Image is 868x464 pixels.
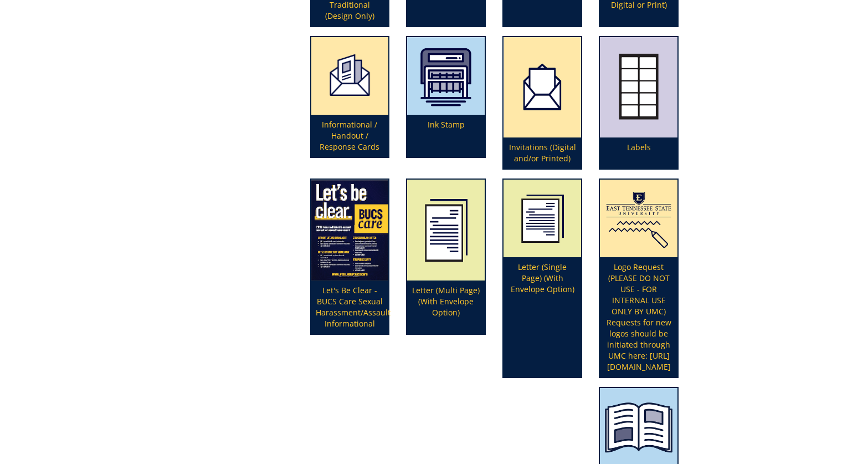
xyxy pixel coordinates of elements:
p: Informational / Handout / Response Cards [311,115,389,157]
img: cardsproducticon-5990f4cab40f06.42393090.png [311,37,389,115]
img: multiple-page-letter-594926b790dc87.57529212.png [504,180,581,257]
img: letsbeclear-66d8855fd7d3e5.40934166.png [311,180,389,281]
a: Letter (Single Page) (With Envelope Option) [504,180,581,377]
img: ink%20stamp-620d597748ba81.63058529.png [407,37,485,115]
a: Informational / Handout / Response Cards [311,37,389,157]
p: Ink Stamp [407,115,485,157]
img: multiple-page-letter-594926b790dc87.57529212.png [407,180,485,281]
p: Labels [600,137,677,169]
p: Letter (Multi Page) (With Envelope Option) [407,281,485,334]
img: invite-67a65ccf57f173.39654699.png [504,37,581,138]
a: Let's Be Clear - BUCS Care Sexual Harassment/Assault Informational [311,180,389,334]
a: Ink Stamp [407,37,485,157]
img: labels-59492575864e68.60706406.png [600,37,677,138]
a: Labels [600,37,677,169]
p: Logo Request (PLEASE DO NOT USE - FOR INTERNAL USE ONLY BY UMC) Requests for new logos should be ... [600,257,677,377]
a: Logo Request (PLEASE DO NOT USE - FOR INTERNAL USE ONLY BY UMC) Requests for new logos should be ... [600,180,677,377]
p: Let's Be Clear - BUCS Care Sexual Harassment/Assault Informational [311,281,389,334]
p: Letter (Single Page) (With Envelope Option) [504,257,581,377]
p: Invitations (Digital and/or Printed) [504,137,581,169]
a: Letter (Multi Page) (With Envelope Option) [407,180,485,334]
img: clinic%20privacy%20practices%20brochure-632a1062be4d34.81189179.png [600,180,677,257]
a: Invitations (Digital and/or Printed) [504,37,581,169]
